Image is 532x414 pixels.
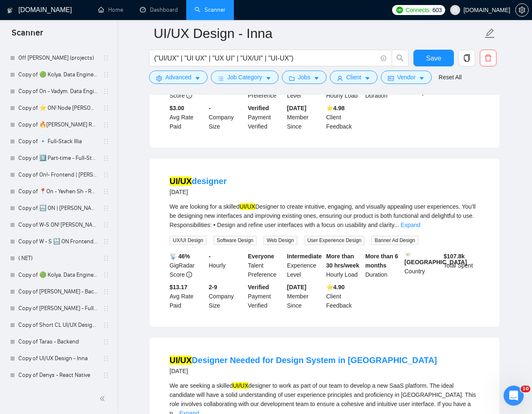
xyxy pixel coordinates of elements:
span: ... [394,222,399,228]
input: Search Freelance Jobs... [154,53,377,63]
img: 🇨🇾 [405,252,411,257]
span: info-circle [381,56,386,61]
span: Web Design [263,236,297,245]
b: Verified [248,105,269,111]
mark: UI/UX [233,382,248,389]
div: Client Feedback [324,103,364,131]
b: - [209,253,211,260]
div: Hourly Load [324,252,364,279]
b: Verified [248,284,269,290]
span: caret-down [314,75,319,81]
a: homeHome [98,6,123,13]
span: holder [103,188,109,195]
span: folder [289,75,295,81]
a: Reset All [438,73,461,82]
a: Copy of 🔥[PERSON_NAME] React General [18,116,98,133]
span: holder [103,372,109,379]
div: Payment Verified [246,283,286,310]
b: 📡 46% [170,253,190,260]
b: More than 6 months [365,253,398,269]
img: logo [7,4,13,17]
span: holder [103,272,109,278]
span: holder [103,205,109,212]
span: holder [103,288,109,295]
div: Talent Preference [246,252,286,279]
mark: UI/UX [170,177,192,186]
b: $ 107.8k [443,253,465,260]
span: Client [346,73,361,82]
span: Job Category [227,73,262,82]
span: holder [103,88,109,95]
span: holder [103,355,109,362]
span: holder [103,155,109,162]
div: [DATE] [170,366,437,376]
span: user [452,7,458,13]
div: Payment Verified [246,103,286,131]
a: dashboardDashboard [140,6,178,13]
div: [DATE] [170,187,227,197]
span: setting [156,75,162,81]
a: Copy of Denys - React Native [18,367,98,384]
span: info-circle [186,93,192,98]
span: holder [103,138,109,145]
span: caret-down [419,75,425,81]
span: 10 [521,386,530,392]
a: Copy of 🟢 Kolya. Data Engineer - General [18,66,98,83]
span: edit [484,28,495,39]
b: Everyone [248,253,274,260]
b: [DATE] [287,284,306,290]
a: setting [515,7,529,13]
a: Off [PERSON_NAME] (projects) [18,50,98,66]
span: holder [103,222,109,228]
span: caret-down [365,75,370,81]
span: holder [103,238,109,245]
span: User Experience Design [304,236,365,245]
span: idcard [388,75,394,81]
span: info-circle [186,272,192,278]
button: delete [480,50,497,66]
a: Copy of On!- Frontend | [PERSON_NAME] [18,167,98,183]
b: [DATE] [287,105,306,111]
a: Copy of [PERSON_NAME] - Backend [18,283,98,300]
span: caret-down [195,75,200,81]
div: We are looking for a skilled Designer to create intuitive, engaging, and visually appealing user ... [170,202,479,230]
button: copy [459,50,475,66]
div: Company Size [207,283,246,310]
mark: UI/UX [240,203,255,210]
b: ⭐️ 4.98 [326,105,345,111]
a: Copy of W-S ON! [PERSON_NAME]/ React Native [18,217,98,233]
iframe: Intercom live chat [504,386,524,406]
span: holder [103,322,109,328]
span: holder [103,338,109,345]
a: searchScanner [195,6,225,13]
a: Copy of 🟢 Kolya. Data Engineer - General [18,267,98,283]
a: Copy of 📍On - Yevhen Sh - React General [18,183,98,200]
button: barsJob Categorycaret-down [211,71,278,84]
span: double-left [99,394,108,403]
a: Copy of Short CL UI/UX Design - [PERSON_NAME] [18,317,98,333]
a: Copy of ⭐️ ON! Node [PERSON_NAME] [18,100,98,116]
a: Copy of [PERSON_NAME] - Full-Stack dev [18,300,98,317]
span: Banner Ad Design [371,236,418,245]
span: copy [459,54,475,62]
a: Copy of 1️⃣ Part-time - Full-Stack Vitalii [18,150,98,167]
span: Save [426,53,441,63]
div: Experience Level [285,252,324,279]
a: Copy of 🔹 Full-Stack Illia [18,133,98,150]
button: setting [515,3,529,17]
button: userClientcaret-down [330,71,377,84]
div: Member Since [285,103,324,131]
b: - [209,105,211,111]
button: Save [413,50,454,66]
mark: UI/UX [170,356,192,365]
div: Avg Rate Paid [168,103,207,131]
a: UI/UXdesigner [170,177,227,186]
button: idcardVendorcaret-down [381,71,432,84]
a: Copy of On - Vadym. Data Engineer - General [18,83,98,100]
span: holder [103,121,109,128]
a: Copy of W - S 🔛 ON Frontend - [PERSON_NAME] B | React [18,233,98,250]
span: holder [103,255,109,262]
span: 603 [433,5,442,15]
b: $13.17 [170,284,187,290]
